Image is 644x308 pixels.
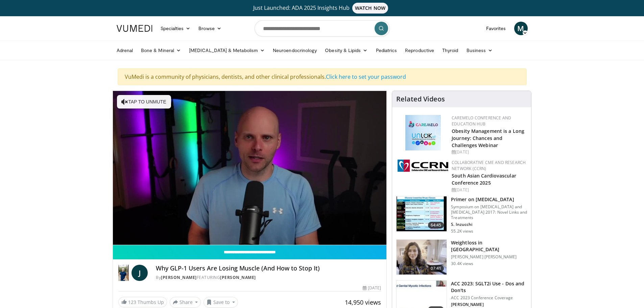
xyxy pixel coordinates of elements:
[397,196,447,232] img: 022d2313-3eaa-4549-99ac-ae6801cd1fdc.150x105_q85_crop-smart_upscale.jpg
[396,95,445,103] h4: Related Videos
[156,275,381,281] div: By FEATURING
[194,22,225,35] a: Browse
[269,44,321,57] a: Neuroendocrinology
[405,115,441,150] img: 45df64a9-a6de-482c-8a90-ada250f7980c.png.150x105_q85_autocrop_double_scale_upscale_version-0.2.jpg
[326,73,406,80] a: Click here to set your password
[220,275,256,280] a: [PERSON_NAME]
[117,25,152,32] img: VuMedi Logo
[118,265,129,281] img: Dr. Jordan Rennicke
[451,229,473,234] p: 55.2K views
[113,91,387,245] video-js: Video Player
[451,280,527,294] h3: ACC 2023: SGLT2i Use - Dos and Don'ts
[451,204,527,220] p: Symposium on [MEDICAL_DATA] and [MEDICAL_DATA] 2017: Novel Links and Treatments
[397,240,447,275] img: 9983fed1-7565-45be-8934-aef1103ce6e2.150x105_q85_crop-smart_upscale.jpg
[452,115,511,127] a: CaReMeLO Conference and Education Hub
[156,265,381,272] h4: Why GLP-1 Users Are Losing Muscle (And How to Stop It)
[482,22,510,35] a: Favorites
[514,22,528,35] a: M
[398,160,448,172] img: a04ee3ba-8487-4636-b0fb-5e8d268f3737.png.150x105_q85_autocrop_double_scale_upscale_version-0.2.png
[157,22,195,35] a: Specialties
[118,3,527,14] a: Just Launched: ADA 2025 Insights HubWATCH NOW
[451,261,473,266] p: 30.4K views
[401,44,438,57] a: Reproductive
[451,254,527,260] p: [PERSON_NAME] [PERSON_NAME]
[118,297,167,307] a: 123 Thumbs Up
[363,285,381,291] div: [DATE]
[255,20,390,37] input: Search topics, interventions
[345,298,381,306] span: 14,950 views
[428,265,444,272] span: 07:41
[451,239,527,253] h3: Weightloss in [GEOGRAPHIC_DATA]
[117,95,171,109] button: Tap to unmute
[372,44,401,57] a: Pediatrics
[185,44,269,57] a: [MEDICAL_DATA] & Metabolism
[113,44,137,57] a: Adrenal
[428,222,444,229] span: 64:45
[452,128,524,148] a: Obesity Management is a Long Journey: Chances and Challenges Webinar
[170,297,201,308] button: Share
[452,149,526,155] div: [DATE]
[204,297,238,308] button: Save to
[132,265,148,281] a: J
[451,295,527,301] p: ACC 2023 Conference Coverage
[451,222,527,227] p: S. Inzucchi
[452,172,516,186] a: South Asian Cardiovascular Conference 2025
[137,44,185,57] a: Bone & Mineral
[452,160,526,171] a: Collaborative CME and Research Network (CCRN)
[161,275,197,280] a: [PERSON_NAME]
[128,299,136,305] span: 123
[352,3,388,14] span: WATCH NOW
[451,302,527,307] p: [PERSON_NAME]
[462,44,497,57] a: Business
[452,187,526,193] div: [DATE]
[396,196,527,234] a: 64:45 Primer on [MEDICAL_DATA] Symposium on [MEDICAL_DATA] and [MEDICAL_DATA] 2017: Novel Links a...
[321,44,372,57] a: Obesity & Lipids
[396,239,527,275] a: 07:41 Weightloss in [GEOGRAPHIC_DATA] [PERSON_NAME] [PERSON_NAME] 30.4K views
[118,68,527,85] div: VuMedi is a community of physicians, dentists, and other clinical professionals.
[451,196,527,203] h3: Primer on [MEDICAL_DATA]
[438,44,462,57] a: Thyroid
